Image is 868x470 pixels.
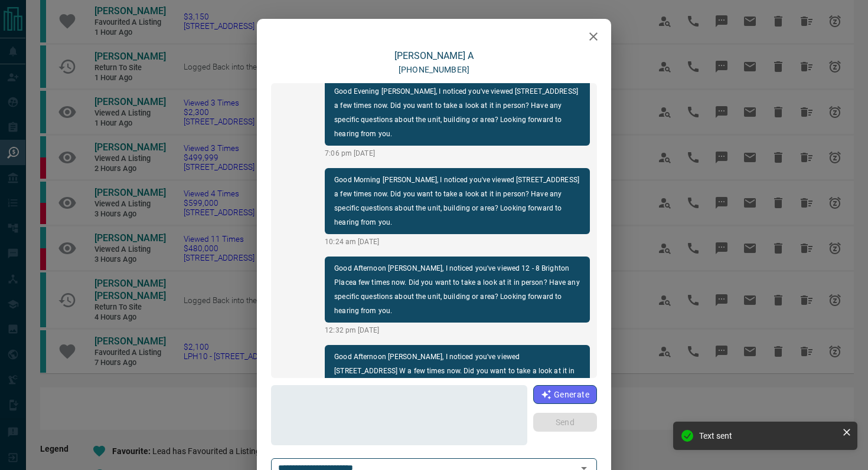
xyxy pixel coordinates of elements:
[325,148,590,159] p: 7:06 pm [DATE]
[394,50,474,61] a: [PERSON_NAME] A
[699,431,837,441] div: Text sent
[334,261,580,318] p: Good Afternoon [PERSON_NAME], I noticed you've viewed 12 - 8 Brighton Placea few times now. Did y...
[334,350,580,406] p: Good Afternoon [PERSON_NAME], I noticed you've viewed [STREET_ADDRESS] W a few times now. Did you...
[533,385,597,404] button: Generate
[334,173,580,229] p: Good Morning [PERSON_NAME], I noticed you've viewed [STREET_ADDRESS] a few times now. Did you wan...
[325,325,590,336] p: 12:32 pm [DATE]
[325,236,590,247] p: 10:24 am [DATE]
[334,84,580,141] p: Good Evening [PERSON_NAME], I noticed you've viewed [STREET_ADDRESS] a few times now. Did you wan...
[399,64,469,76] p: [PHONE_NUMBER]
